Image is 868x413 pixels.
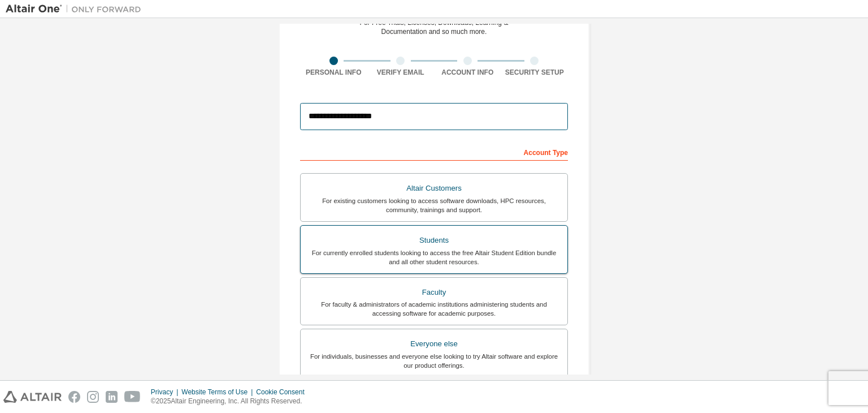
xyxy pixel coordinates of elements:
[307,285,561,300] div: Faculty
[360,18,509,36] div: For Free Trials, Licenses, Downloads, Learning & Documentation and so much more.
[434,68,501,77] div: Account Info
[68,391,80,403] img: facebook.svg
[151,388,181,397] div: Privacy
[3,391,62,403] img: altair_logo.svg
[6,3,147,15] img: Altair One
[106,391,118,403] img: linkedin.svg
[501,68,568,77] div: Security Setup
[307,336,561,352] div: Everyone else
[307,180,561,196] div: Altair Customers
[367,68,435,77] div: Verify Email
[307,196,561,214] div: For existing customers looking to access software downloads, HPC resources, community, trainings ...
[151,397,311,406] p: © 2025 Altair Engineering, Inc. All Rights Reserved.
[256,388,311,397] div: Cookie Consent
[300,143,568,161] div: Account Type
[307,248,561,266] div: For currently enrolled students looking to access the free Altair Student Edition bundle and all ...
[124,391,141,403] img: youtube.svg
[307,233,561,248] div: Students
[87,391,99,403] img: instagram.svg
[307,300,561,318] div: For faculty & administrators of academic institutions administering students and accessing softwa...
[181,388,256,397] div: Website Terms of Use
[307,352,561,370] div: For individuals, businesses and everyone else looking to try Altair software and explore our prod...
[300,68,367,77] div: Personal Info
